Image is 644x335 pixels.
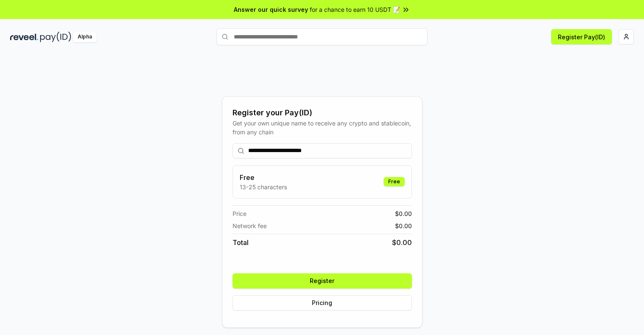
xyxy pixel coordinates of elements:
[233,295,412,310] button: Pricing
[310,5,400,14] span: for a chance to earn 10 USDT 📝
[233,107,412,119] div: Register your Pay(ID)
[233,119,412,136] div: Get your own unique name to receive any crypto and stablecoin, from any chain
[40,32,71,42] img: pay_id
[240,172,287,182] h3: Free
[392,237,412,248] span: $ 0.00
[233,237,249,248] span: Total
[234,5,308,14] span: Answer our quick survey
[551,29,612,44] button: Register Pay(ID)
[73,32,97,42] div: Alpha
[233,273,412,289] button: Register
[395,221,412,230] span: $ 0.00
[240,182,287,191] p: 13-25 characters
[10,32,38,42] img: reveel_dark
[384,177,405,186] div: Free
[233,221,267,230] span: Network fee
[233,209,246,218] span: Price
[395,209,412,218] span: $ 0.00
